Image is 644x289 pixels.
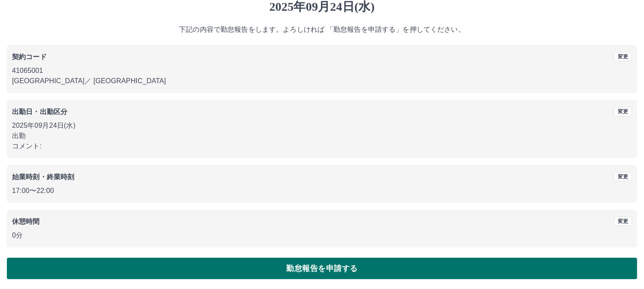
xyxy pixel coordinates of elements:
p: コメント: [12,141,632,151]
b: 始業時刻・終業時刻 [12,173,74,181]
b: 契約コード [12,53,47,60]
p: 下記の内容で勤怠報告をします。よろしければ 「勤怠報告を申請する」を押してください。 [7,24,637,35]
b: 休憩時間 [12,218,40,225]
button: 変更 [614,172,632,181]
p: 17:00 〜 22:00 [12,186,632,196]
button: 変更 [614,217,632,226]
p: 0分 [12,230,632,241]
p: 2025年09月24日(水) [12,120,632,131]
b: 出勤日・出勤区分 [12,108,67,115]
button: 変更 [614,107,632,116]
p: [GEOGRAPHIC_DATA] ／ [GEOGRAPHIC_DATA] [12,76,632,86]
button: 勤怠報告を申請する [7,258,637,279]
button: 変更 [614,52,632,61]
p: 出勤 [12,131,632,141]
p: 41065001 [12,66,632,76]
